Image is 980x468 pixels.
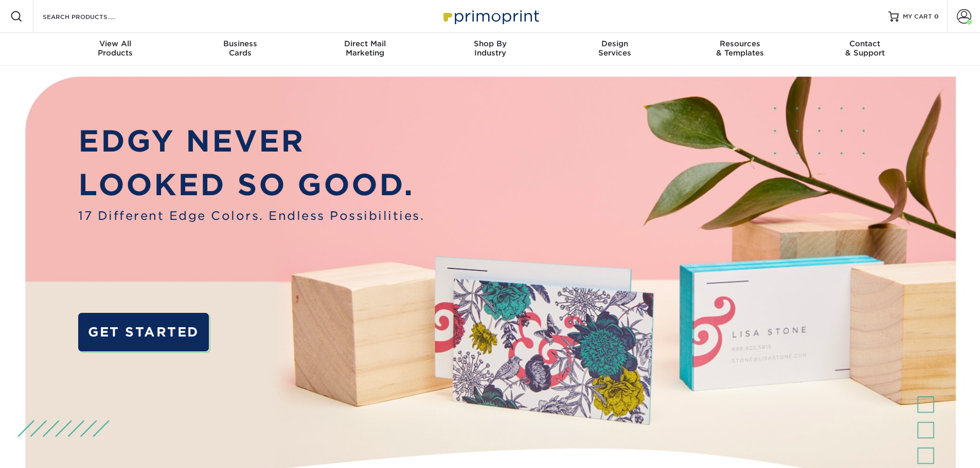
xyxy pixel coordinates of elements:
div: Cards [177,39,302,58]
span: Shop By [427,39,553,48]
div: & Templates [678,39,803,58]
span: Business [177,39,302,48]
span: Resources [678,39,803,48]
span: Design [553,39,678,48]
a: Resources& Templates [678,33,803,66]
a: BusinessCards [177,33,302,66]
span: 17 Different Edge Colors. Endless Possibilities. [78,207,424,224]
p: EDGY NEVER [78,119,424,163]
a: DesignServices [553,33,678,66]
div: Marketing [302,39,427,58]
span: MY CART [903,12,932,21]
img: Primoprint [439,5,542,27]
div: Industry [427,39,553,58]
input: SEARCH PRODUCTS..... [42,10,142,23]
a: Direct MailMarketing [302,33,427,66]
div: & Support [803,39,928,58]
a: GET STARTED [78,313,208,351]
a: Shop ByIndustry [427,33,553,66]
div: Products [53,39,178,58]
div: Services [553,39,678,58]
span: Direct Mail [302,39,427,48]
a: Contact& Support [803,33,928,66]
span: View All [53,39,178,48]
span: Contact [803,39,928,48]
span: 0 [934,13,939,20]
a: View AllProducts [53,33,178,66]
p: LOOKED SO GOOD. [78,163,424,207]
